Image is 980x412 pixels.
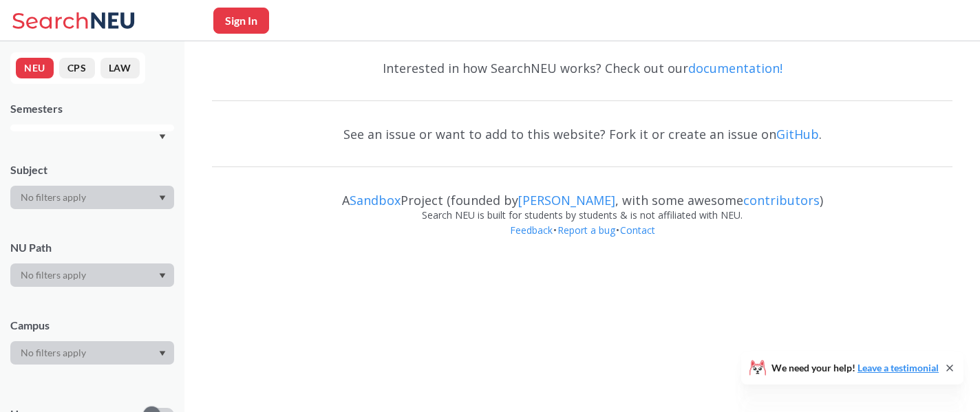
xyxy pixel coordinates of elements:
svg: Dropdown arrow [159,273,166,279]
a: documentation! [688,60,782,76]
div: Dropdown arrow [10,263,174,287]
div: • • [212,223,952,259]
a: [PERSON_NAME] [518,192,615,208]
a: Sandbox [350,192,401,208]
div: NU Path [10,240,174,255]
div: Subject [10,162,174,177]
div: Search NEU is built for students by students & is not affiliated with NEU. [212,208,952,223]
a: Contact [619,224,656,237]
svg: Dropdown arrow [159,134,166,140]
a: Feedback [509,224,553,237]
a: Leave a testimonial [857,362,939,373]
button: NEU [16,58,54,78]
div: See an issue or want to add to this website? Fork it or create an issue on . [212,114,952,154]
a: Report a bug [557,224,616,237]
div: A Project (founded by , with some awesome ) [212,180,952,208]
button: LAW [100,58,140,78]
a: contributors [743,192,820,208]
div: Dropdown arrow [10,186,174,209]
button: Sign In [213,8,269,34]
div: Dropdown arrow [10,341,174,365]
div: Campus [10,318,174,333]
svg: Dropdown arrow [159,351,166,356]
a: GitHub [776,126,819,142]
svg: Dropdown arrow [159,195,166,201]
button: CPS [59,58,95,78]
div: Interested in how SearchNEU works? Check out our [212,48,952,88]
div: Semesters [10,101,174,116]
span: We need your help! [771,363,939,373]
